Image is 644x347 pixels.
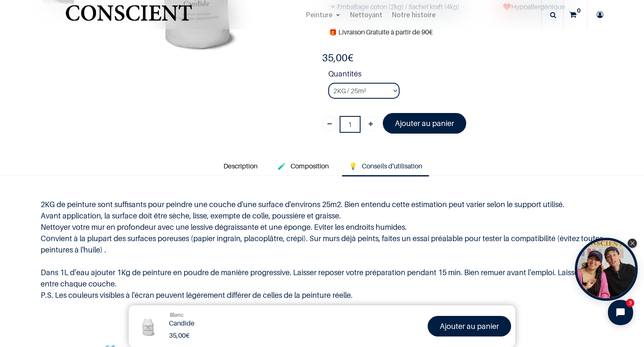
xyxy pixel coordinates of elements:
p: 2KG de peinture sont suffisants pour peindre une couche d'une surface d'environs 25m2. Bien enten... [41,199,603,301]
h1: Candide [169,319,326,327]
font: Ajouter au panier [440,322,499,331]
span: Peinture [306,10,332,19]
span: Conseils d'utilisation [362,162,422,170]
span: Description [223,162,257,170]
span: 🧪 [278,162,286,170]
a: Blanc [170,311,184,319]
sup: 0 [575,6,583,15]
span: Composition [291,162,329,170]
div: Open Tolstoy [575,238,638,301]
span: 35,00 [322,52,348,64]
span: 💡 [349,162,357,170]
a: Ajouter au panier [428,316,511,336]
a: Ajouter [363,116,378,131]
a: Ajouter au panier [383,113,466,134]
span: Notre histoire [392,10,436,19]
iframe: Tidio Chat [601,293,640,332]
font: Ajouter au panier [395,119,454,128]
font: 🎁 Livraison Gratuite à partir de 90€ [329,28,433,36]
b: € [322,52,353,64]
span: Nettoyant [350,10,382,19]
div: Tolstoy bubble widget [575,238,638,301]
span: 35,00 [169,331,186,339]
img: Product Image [133,310,164,341]
div: Open Tolstoy widget [575,238,638,301]
b: € [169,331,190,339]
span: Blanc [170,311,184,318]
div: Close Tolstoy widget [628,239,637,248]
strong: Quantités [328,68,593,83]
a: Supprimer [322,116,337,131]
